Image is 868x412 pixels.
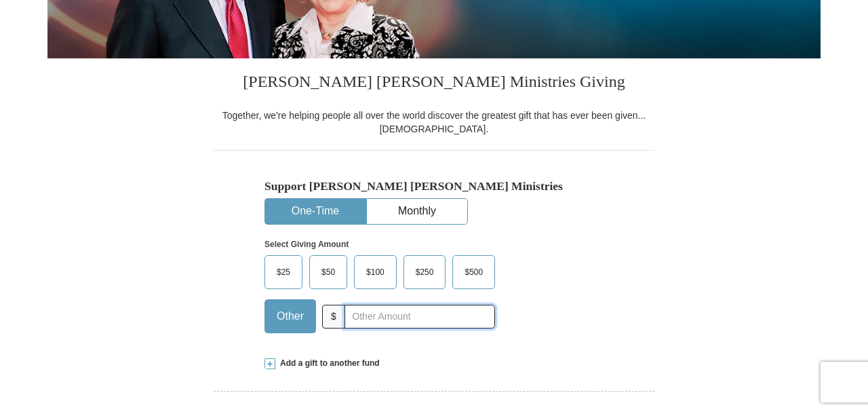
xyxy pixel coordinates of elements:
span: $500 [458,262,490,282]
div: Together, we're helping people all over the world discover the greatest gift that has ever been g... [214,109,654,136]
h5: Support [PERSON_NAME] [PERSON_NAME] Ministries [264,179,604,193]
span: $100 [359,262,391,282]
span: $25 [270,262,297,282]
strong: Select Giving Amount [264,240,349,249]
button: One-Time [265,199,366,224]
span: Add a gift to another fund [275,358,380,369]
span: Other [270,306,311,326]
span: $ [322,305,345,329]
span: $250 [409,262,441,282]
h3: [PERSON_NAME] [PERSON_NAME] Ministries Giving [214,58,654,109]
button: Monthly [367,199,467,224]
input: Other Amount [344,305,495,329]
span: $50 [315,262,342,282]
